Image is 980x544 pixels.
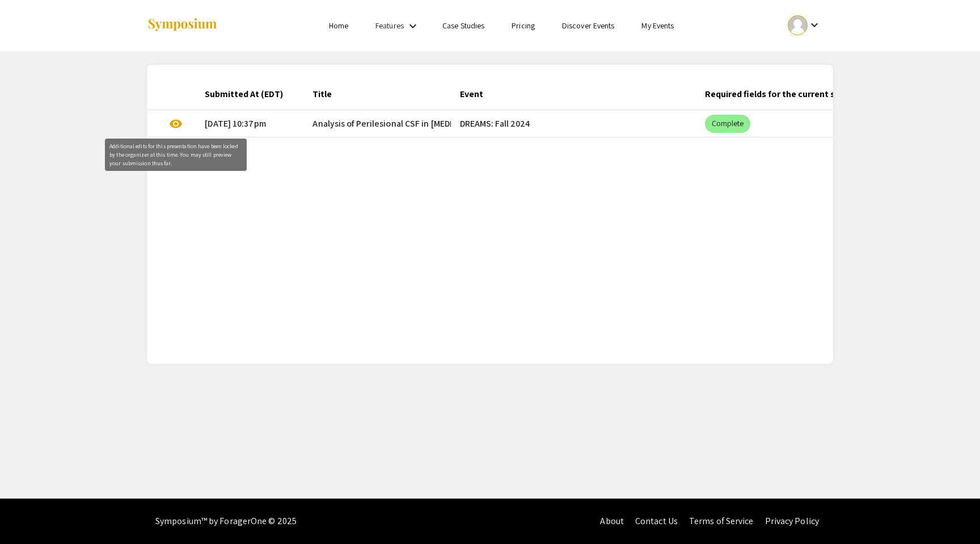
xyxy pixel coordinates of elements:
[705,87,931,101] div: Required fields for the current stage completed?
[169,117,183,131] span: visibility
[765,515,819,527] a: Privacy Policy
[375,20,404,31] a: Features
[460,87,483,101] div: Event
[600,515,624,527] a: About
[705,87,921,101] div: Required fields for the current stage completed?
[776,12,833,38] button: Expand account dropdown
[9,493,48,535] iframe: Chat
[312,87,332,101] div: Title
[406,19,420,33] mat-icon: Expand Features list
[689,515,754,527] a: Terms of Service
[442,20,484,31] a: Case Studies
[641,20,674,31] a: My Events
[329,20,348,31] a: Home
[460,87,493,101] div: Event
[562,20,615,31] a: Discover Events
[312,117,580,131] span: Analysis of Perilesional CSF in [MEDICAL_DATA] as a Novel Biomarker
[635,515,678,527] a: Contact Us
[312,87,342,101] div: Title
[205,87,283,101] div: Submitted At (EDT)
[105,139,247,171] div: Additional edits for this presentation have been locked by the organizer at this time. You may st...
[808,18,821,32] mat-icon: Expand account dropdown
[451,110,696,137] mat-cell: DREAMS: Fall 2024
[147,18,218,33] img: Symposium by ForagerOne
[155,499,297,544] div: Symposium™ by ForagerOne © 2025
[205,87,293,101] div: Submitted At (EDT)
[705,115,751,133] mat-chip: Complete
[196,110,303,137] mat-cell: [DATE] 10:37pm
[512,20,535,31] a: Pricing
